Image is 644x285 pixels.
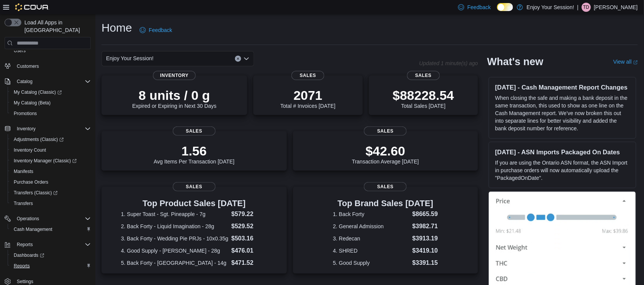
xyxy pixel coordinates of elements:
svg: External link [633,60,638,65]
span: Promotions [11,109,91,118]
button: Users [8,45,94,56]
p: [PERSON_NAME] [594,3,638,12]
div: Expired or Expiring in Next 30 Days [132,88,217,109]
dt: 4. Good Supply - [PERSON_NAME] - 28g [121,247,228,255]
p: 1.56 [154,143,235,159]
span: Inventory [153,71,196,80]
button: Inventory [14,124,39,133]
dt: 4. SHRED [333,247,409,255]
img: Cova [15,3,49,11]
a: Adjustments (Classic) [8,134,94,145]
a: Transfers (Classic) [8,187,94,198]
dt: 3. Redecan [333,235,409,242]
h3: [DATE] - ASN Imports Packaged On Dates [495,148,630,156]
span: Load All Apps in [GEOGRAPHIC_DATA] [21,19,91,34]
button: Reports [14,240,36,249]
h3: [DATE] - Cash Management Report Changes [495,83,630,91]
span: Inventory [17,126,35,132]
span: Operations [14,214,91,223]
button: Customers [2,61,94,72]
a: Cash Management [11,225,55,234]
h3: Top Brand Sales [DATE] [333,199,438,208]
a: Purchase Orders [11,178,52,187]
div: Transaction Average [DATE] [352,143,419,165]
dd: $529.52 [232,222,267,231]
a: Dashboards [11,251,47,260]
span: Customers [17,63,39,69]
dt: 5. Good Supply [333,259,409,267]
a: Promotions [11,109,40,118]
span: Transfers (Classic) [11,188,91,197]
span: Customers [14,61,91,71]
span: Feedback [467,3,491,11]
span: Catalog [17,78,32,85]
h3: Top Product Sales [DATE] [121,199,267,208]
span: Sales [291,71,324,80]
h2: What's new [487,56,543,68]
dd: $471.52 [232,258,267,267]
a: Reports [11,261,33,271]
span: Adjustments (Classic) [14,136,64,142]
span: Purchase Orders [14,179,48,185]
button: Transfers [8,198,94,209]
p: If you are using the Ontario ASN format, the ASN Import in purchase orders will now automatically... [495,159,630,182]
span: Manifests [11,167,91,176]
span: Users [14,48,26,54]
dd: $3391.15 [412,258,438,267]
button: Catalog [2,76,94,87]
a: Feedback [137,22,175,38]
span: Dashboards [14,252,44,258]
span: Settings [17,279,33,285]
p: Enjoy Your Session! [527,3,575,12]
span: Enjoy Your Session! [106,54,154,63]
button: Operations [14,214,42,223]
span: Reports [11,261,91,271]
span: Inventory Count [11,146,91,155]
dd: $3419.10 [412,246,438,255]
button: Open list of options [243,56,250,62]
a: Customers [14,62,42,71]
button: My Catalog (Beta) [8,98,94,108]
a: Inventory Manager (Classic) [11,156,80,165]
span: Sales [173,126,216,136]
dd: $476.01 [232,246,267,255]
p: Updated 1 minute(s) ago [419,60,478,66]
span: Users [11,46,91,55]
a: My Catalog (Classic) [8,87,94,98]
span: Operations [17,216,39,222]
span: Promotions [14,110,37,117]
a: Users [11,46,29,55]
button: Manifests [8,166,94,177]
span: Transfers [11,199,91,208]
a: Inventory Count [11,146,49,155]
span: Reports [14,240,91,249]
div: Total Sales [DATE] [393,88,454,109]
p: $42.60 [352,143,419,159]
button: Purchase Orders [8,177,94,187]
button: Inventory Count [8,145,94,155]
span: Sales [364,182,407,191]
span: Inventory Manager (Classic) [11,156,91,165]
span: Cash Management [14,226,52,232]
span: Dashboards [11,251,91,260]
a: Adjustments (Classic) [11,135,67,144]
span: Feedback [149,26,172,34]
span: Reports [14,263,30,269]
dt: 3. Back Forty - Wedding Pie PRJs - 10x0.35g [121,235,228,242]
div: Total # Invoices [DATE] [280,88,335,109]
dt: 1. Super Toast - Sgt. Pineapple - 7g [121,210,228,218]
span: My Catalog (Classic) [11,88,91,97]
span: Sales [173,182,216,191]
span: Sales [364,126,407,136]
a: Inventory Manager (Classic) [8,155,94,166]
dt: 2. Back Forty - Liquid Imagination - 28g [121,223,228,230]
span: Purchase Orders [11,178,91,187]
span: Transfers (Classic) [14,190,58,196]
span: TD [583,3,589,12]
button: Reports [2,239,94,250]
button: Catalog [14,77,35,86]
div: Tyler Da Silva [582,3,591,12]
button: Operations [2,213,94,224]
a: My Catalog (Beta) [11,98,54,107]
dd: $503.16 [232,234,267,243]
